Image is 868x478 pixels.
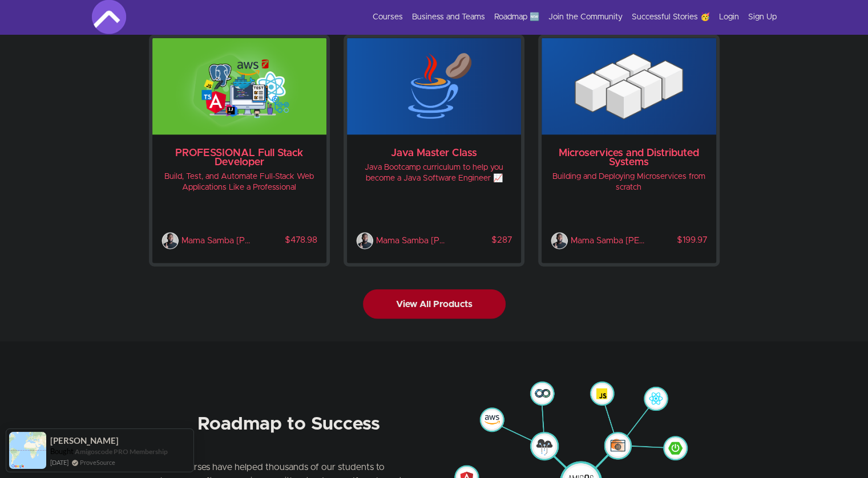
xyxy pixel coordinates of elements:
[50,447,74,456] span: Bought
[255,235,317,246] p: $478.98
[50,457,68,467] span: [DATE]
[412,11,485,23] a: Business and Teams
[356,149,512,158] h3: Java Master Class
[162,232,179,250] img: Mama Samba Braima Nelson
[551,171,706,193] h4: Building and Deploying Microservices from scratch
[373,11,403,23] a: Courses
[376,232,450,250] p: Mama Samba Braima Nelson
[162,149,317,167] h3: PROFESSIONAL Full Stack Developer
[181,232,255,250] p: Mama Samba Braima Nelson
[80,457,115,467] a: ProveSource
[75,447,168,456] a: Amigoscode PRO Membership
[347,38,521,263] a: Java Master Class Java Bootcamp curriculum to help you become a Java Software Engineer 📈 Mama Sam...
[551,149,706,167] h3: Microservices and Distributed Systems
[571,232,644,250] p: Mama Samba Braima Nelson
[197,415,380,434] strong: Roadmap to Success
[363,289,506,319] button: View All Products
[450,235,512,246] p: $287
[152,38,326,263] a: PROFESSIONAL Full Stack Developer Build, Test, and Automate Full-Stack Web Applications Like a Pr...
[363,303,506,308] a: View All Products
[356,162,512,184] h4: Java Bootcamp curriculum to help you become a Java Software Engineer 📈
[644,235,706,246] p: $199.97
[9,432,46,469] img: provesource social proof notification image
[152,38,326,135] img: WPzdydpSLWzi0DE2vtpQ_full-stack-professional.png
[542,38,716,135] img: TihXErSBeUGYhRLXbhsQ_microservices.png
[356,232,373,250] img: Mama Samba Braima Nelson
[494,11,539,23] a: Roadmap 🆕
[748,11,777,23] a: Sign Up
[548,11,623,23] a: Join the Community
[551,232,568,250] img: Mama Samba Braima Nelson
[162,171,317,193] h4: Build, Test, and Automate Full-Stack Web Applications Like a Professional
[632,11,710,23] a: Successful Stories 🥳
[542,38,716,263] a: Microservices and Distributed Systems Building and Deploying Microservices from scratch Mama Samb...
[50,436,119,446] span: [PERSON_NAME]
[719,11,739,23] a: Login
[347,38,521,135] img: KxJrDWUAT7eboSIIw62Q_java-master-class.png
